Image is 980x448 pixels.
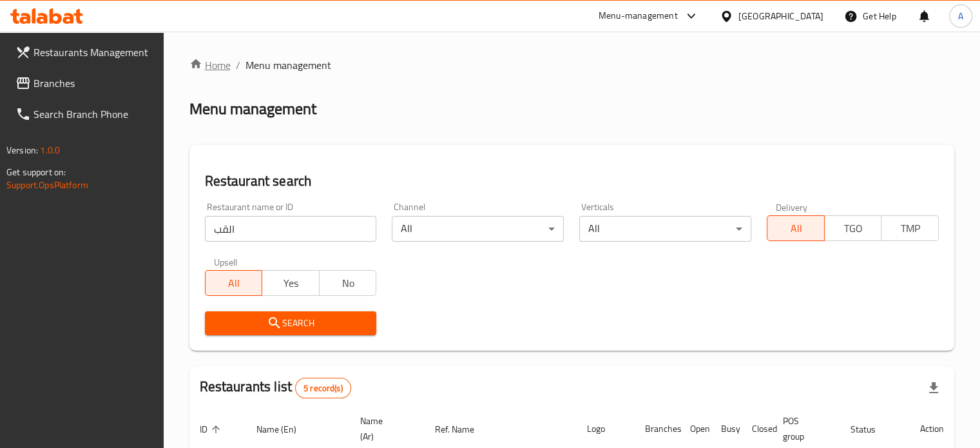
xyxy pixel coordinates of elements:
[6,177,88,193] a: Support.OpsPlatform
[918,373,949,404] div: Export file
[325,274,372,293] span: No
[738,9,823,23] div: [GEOGRAPHIC_DATA]
[360,413,409,444] span: Name (Ar)
[267,274,314,293] span: Yes
[887,219,934,238] span: TMP
[262,270,320,296] button: Yes
[189,99,316,119] h2: Menu management
[189,57,954,73] nav: breadcrumb
[5,99,164,130] a: Search Branch Phone
[34,106,153,122] span: Search Branch Phone
[34,44,153,60] span: Restaurants Management
[5,68,164,99] a: Branches
[245,57,331,73] span: Menu management
[773,219,820,238] span: All
[767,215,825,241] button: All
[830,219,877,238] span: TGO
[214,257,238,266] label: Upsell
[776,202,808,211] label: Delivery
[319,270,377,296] button: No
[189,57,231,73] a: Home
[34,75,153,91] span: Branches
[211,274,258,293] span: All
[824,215,882,241] button: TGO
[392,216,564,242] div: All
[958,9,963,23] span: A
[236,57,240,73] li: /
[200,377,351,398] h2: Restaurants list
[205,270,263,296] button: All
[435,422,491,437] span: Ref. Name
[205,171,939,191] h2: Restaurant search
[40,142,60,159] span: 1.0.0
[6,142,38,159] span: Version:
[5,37,164,68] a: Restaurants Management
[205,311,377,335] button: Search
[599,8,678,24] div: Menu-management
[6,164,66,180] span: Get support on:
[783,413,825,444] span: POS group
[850,422,892,437] span: Status
[296,382,351,394] span: 5 record(s)
[881,215,939,241] button: TMP
[200,422,224,437] span: ID
[579,216,751,242] div: All
[256,422,313,437] span: Name (En)
[215,315,367,331] span: Search
[205,216,377,242] input: Search for restaurant name or ID..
